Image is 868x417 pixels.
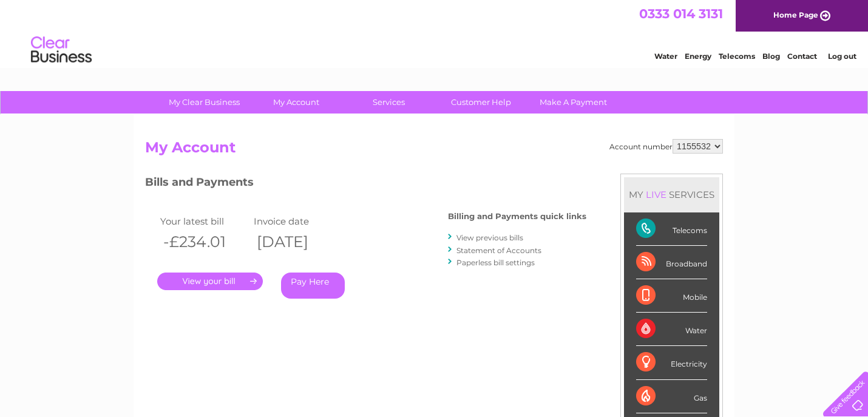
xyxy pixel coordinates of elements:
td: Invoice date [251,213,344,229]
div: Electricity [636,346,707,379]
td: Your latest bill [157,213,251,229]
div: Clear Business is a trading name of Verastar Limited (registered in [GEOGRAPHIC_DATA] No. 3667643... [148,7,722,59]
div: LIVE [643,189,669,200]
div: Telecoms [636,212,707,246]
a: Paperless bill settings [456,258,535,267]
img: logo.png [30,32,92,69]
a: Make A Payment [523,91,623,114]
a: Water [654,52,677,61]
a: Energy [685,52,711,61]
a: Statement of Accounts [456,246,541,255]
a: Customer Help [431,91,531,114]
a: Pay Here [281,273,345,299]
a: My Account [246,91,347,114]
div: Water [636,313,707,346]
a: My Clear Business [154,91,254,114]
th: [DATE] [251,229,344,254]
a: Telecoms [719,52,755,61]
a: Contact [787,52,817,61]
h3: Bills and Payments [145,174,586,195]
a: Log out [828,52,856,61]
a: . [157,273,263,290]
div: MY SERVICES [624,177,719,212]
h4: Billing and Payments quick links [448,212,586,221]
h2: My Account [145,139,723,162]
a: 0333 014 3131 [639,6,723,21]
th: -£234.01 [157,229,251,254]
div: Gas [636,380,707,413]
div: Mobile [636,279,707,313]
a: View previous bills [456,233,523,242]
div: Broadband [636,246,707,279]
a: Blog [762,52,780,61]
a: Services [339,91,439,114]
div: Account number [609,139,723,154]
